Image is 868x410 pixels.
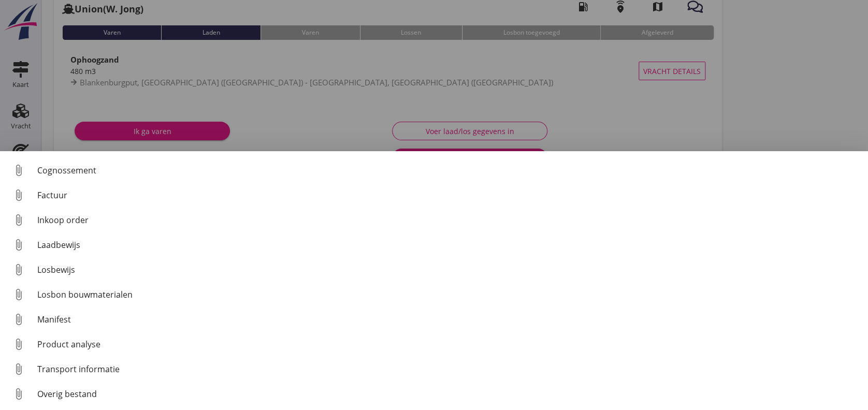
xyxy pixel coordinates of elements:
[10,286,27,303] i: attach_file
[37,313,860,326] div: Manifest
[37,239,860,251] div: Laadbewijs
[10,187,27,203] i: attach_file
[37,189,860,201] div: Factuur
[10,361,27,377] i: attach_file
[10,261,27,278] i: attach_file
[37,164,860,177] div: Cognossement
[10,386,27,402] i: attach_file
[37,388,860,400] div: Overig bestand
[10,162,27,179] i: attach_file
[10,237,27,253] i: attach_file
[37,263,860,276] div: Losbewijs
[37,288,860,301] div: Losbon bouwmaterialen
[10,311,27,328] i: attach_file
[37,338,860,350] div: Product analyse
[10,336,27,353] i: attach_file
[37,363,860,375] div: Transport informatie
[37,214,860,226] div: Inkoop order
[10,212,27,228] i: attach_file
